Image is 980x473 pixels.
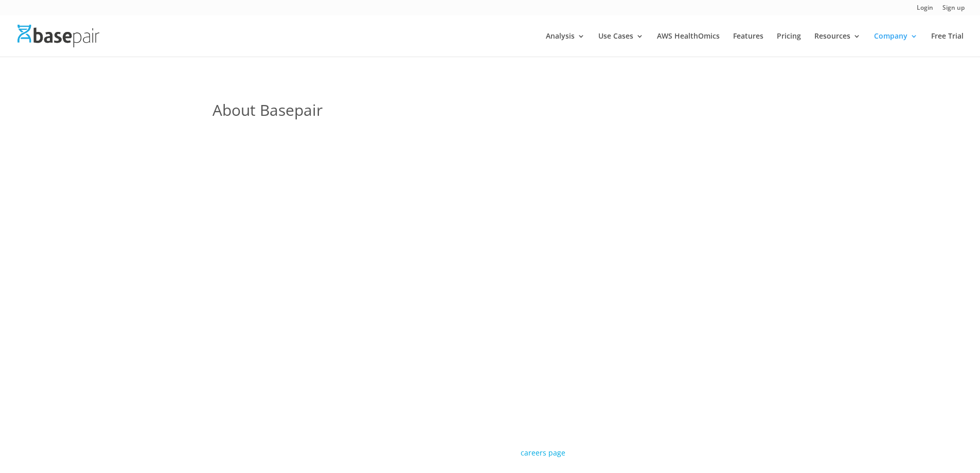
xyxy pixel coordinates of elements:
[212,99,768,127] h1: About Basepair
[657,32,720,57] a: AWS HealthOmics
[814,32,861,57] a: Resources
[212,210,768,242] p: Founded by Harvard School Medical School scientist, [PERSON_NAME], PhD, BasePair grew out of the ...
[777,32,801,57] a: Pricing
[565,448,567,458] span: .
[931,32,964,57] a: Free Trial
[546,32,585,57] a: Analysis
[521,448,565,458] a: careers page
[917,5,933,15] a: Login
[212,379,764,438] span: Whilst we are fully committed to executing on this vision, no one company can deliver on the prom...
[598,32,644,57] a: Use Cases
[212,310,768,378] p: What is needed is a software platform that democratizes not just access to, but analysis and inte...
[212,242,768,301] span: Thanks to advances in NGS technology, genomic data is being generated on an unprecedented scale. ...
[17,25,99,47] img: Basepair
[874,32,918,57] a: Company
[212,448,521,458] span: Below you’ll find more information about our core team. Wish to join us? Head over to the
[733,32,763,57] a: Features
[942,5,965,15] a: Sign up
